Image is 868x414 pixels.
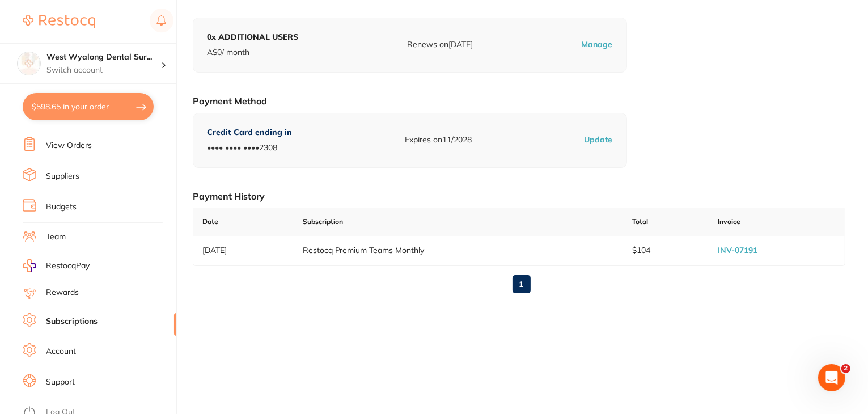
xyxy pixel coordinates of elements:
[18,52,40,75] img: West Wyalong Dental Surgery (DentalTown 4)
[46,346,76,357] a: Account
[193,236,294,265] td: [DATE]
[46,287,79,298] a: Rewards
[818,364,845,391] iframe: Intercom live chat
[23,259,90,272] a: RestocqPay
[193,208,294,236] td: Date
[46,231,66,243] a: Team
[193,95,845,107] h1: Payment Method
[207,127,292,138] p: Credit Card ending in
[207,47,298,58] p: A$ 0 / month
[513,273,531,295] a: 1
[841,364,850,373] span: 2
[46,140,92,151] a: View Orders
[405,134,472,146] p: Expires on 11/2028
[193,191,845,202] h1: Payment History
[46,201,77,213] a: Budgets
[207,142,292,154] p: •••• •••• •••• 2308
[582,39,613,50] p: Manage
[23,9,95,35] a: Restocq Logo
[718,245,757,255] a: INV-07191
[407,39,473,50] p: Renews on [DATE]
[23,93,154,120] button: $598.65 in your order
[294,236,624,265] td: Restocq Premium Teams Monthly
[585,134,613,146] p: Update
[207,32,298,43] p: 0 x ADDITIONAL USERS
[46,316,98,327] a: Subscriptions
[46,52,161,63] h4: West Wyalong Dental Surgery (DentalTown 4)
[294,208,624,236] td: Subscription
[623,208,709,236] td: Total
[623,236,709,265] td: $104
[46,65,161,76] p: Switch account
[23,15,95,28] img: Restocq Logo
[709,208,845,236] td: Invoice
[46,260,90,272] span: RestocqPay
[46,377,75,388] a: Support
[46,171,79,182] a: Suppliers
[23,259,36,272] img: RestocqPay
